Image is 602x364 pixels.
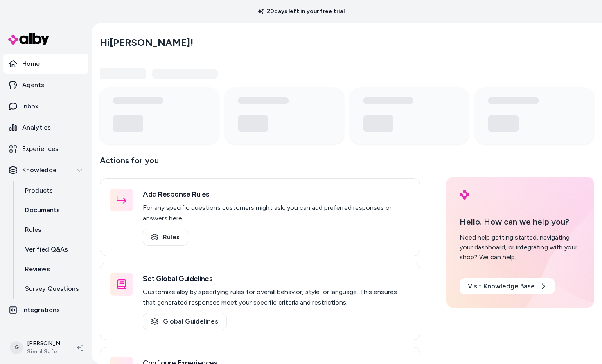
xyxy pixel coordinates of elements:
p: Inbox [22,101,38,111]
p: Actions for you [100,154,420,173]
h3: Set Global Guidelines [143,273,410,284]
a: Documents [17,200,88,220]
p: Agents [22,80,44,90]
a: Analytics [3,118,88,137]
a: Home [3,54,88,74]
p: Reviews [25,264,50,274]
a: Rules [143,229,188,246]
p: Customize alby by specifying rules for overall behavior, style, or language. This ensures that ge... [143,287,410,308]
p: Analytics [22,123,51,133]
span: SimpliSafe [27,348,64,356]
p: Rules [25,225,41,235]
a: Visit Knowledge Base [460,278,555,294]
p: For any specific questions customers might ask, you can add preferred responses or answers here. [143,202,410,224]
a: Rules [17,220,88,240]
a: Verified Q&As [17,240,88,259]
p: Products [25,186,53,195]
span: G [10,341,23,354]
a: Reviews [17,259,88,279]
a: Global Guidelines [143,313,227,330]
button: Knowledge [3,160,88,180]
p: Survey Questions [25,284,79,294]
p: Integrations [22,305,60,315]
p: Knowledge [22,165,56,175]
img: alby Logo [460,190,469,200]
p: Hello. How can we help you? [460,216,581,228]
a: Integrations [3,300,88,320]
p: Documents [25,205,60,215]
div: Need help getting started, navigating your dashboard, or integrating with your shop? We can help. [460,233,581,262]
p: Home [22,59,40,69]
p: Verified Q&As [25,245,68,254]
img: alby Logo [8,33,49,45]
p: [PERSON_NAME] [27,339,64,348]
a: Agents [3,75,88,95]
p: Experiences [22,144,59,154]
h2: Hi [PERSON_NAME] ! [100,36,193,49]
a: Products [17,181,88,200]
button: G[PERSON_NAME]SimpliSafe [5,335,70,361]
p: 20 days left in your free trial [253,7,349,16]
h3: Add Response Rules [143,189,410,200]
a: Survey Questions [17,279,88,299]
a: Experiences [3,139,88,159]
a: Inbox [3,97,88,116]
